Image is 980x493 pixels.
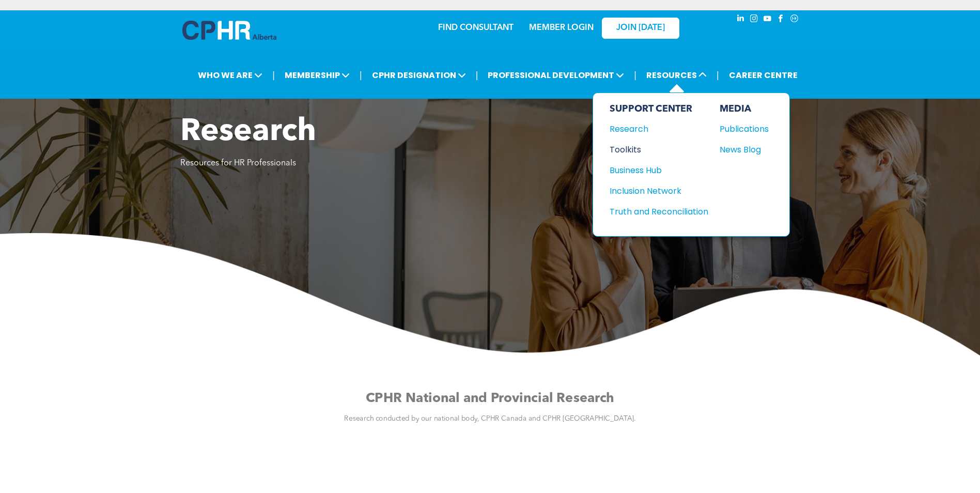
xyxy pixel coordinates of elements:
div: Toolkits [610,143,698,156]
li: | [717,65,719,86]
a: Social network [789,13,800,27]
a: facebook [775,13,787,27]
div: Research [610,122,698,135]
a: linkedin [735,13,746,27]
a: FIND CONSULTANT [438,24,514,32]
li: | [476,65,478,86]
a: JOIN [DATE] [602,18,679,39]
div: Publications [720,122,764,135]
a: instagram [749,13,760,27]
span: MEMBERSHIP [282,66,353,85]
div: MEDIA [720,103,769,115]
div: SUPPORT CENTER [610,103,708,115]
a: Research [610,122,708,135]
a: MEMBER LOGIN [529,24,594,32]
span: WHO WE ARE [195,66,266,85]
span: Research conducted by our national body, CPHR Canada and CPHR [GEOGRAPHIC_DATA]. [344,415,635,423]
a: Publications [720,122,769,135]
span: CPHR DESIGNATION [369,66,469,85]
li: | [360,65,362,86]
span: CPHR National and Provincial Research [366,392,615,405]
a: Truth and Reconciliation [610,205,708,218]
a: Inclusion Network [610,184,708,197]
a: Business Hub [610,164,708,177]
span: Resources for HR Professionals [180,159,296,167]
div: Truth and Reconciliation [610,205,698,218]
img: A blue and white logo for cp alberta [182,21,276,40]
a: News Blog [720,143,769,156]
a: youtube [762,13,773,27]
a: Toolkits [610,143,708,156]
div: Inclusion Network [610,184,698,197]
span: PROFESSIONAL DEVELOPMENT [485,66,627,85]
span: Research [180,117,316,148]
span: RESOURCES [643,66,710,85]
span: JOIN [DATE] [616,23,665,33]
li: | [634,65,636,86]
a: CAREER CENTRE [726,66,801,85]
li: | [272,65,275,86]
div: Business Hub [610,164,698,177]
div: News Blog [720,143,764,156]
